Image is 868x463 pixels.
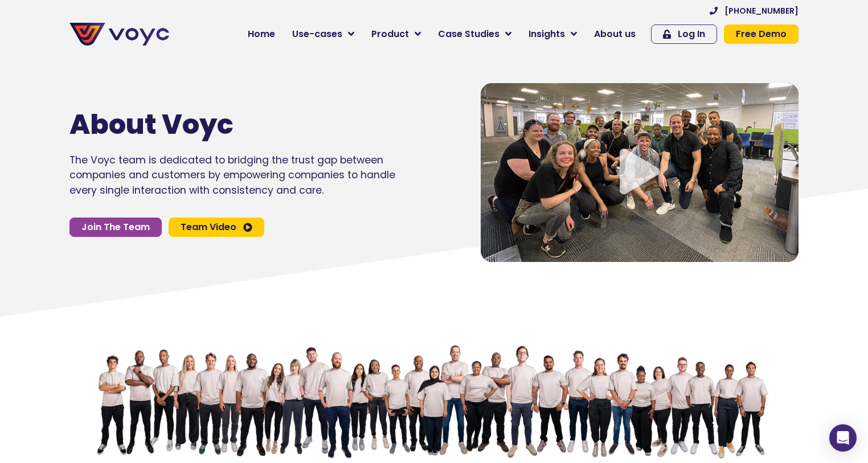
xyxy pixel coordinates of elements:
[69,108,361,141] h1: About Voyc
[181,223,236,232] span: Team Video
[429,23,520,46] a: Case Studies
[529,27,565,41] span: Insights
[69,218,162,237] a: Join The Team
[710,7,799,15] a: [PHONE_NUMBER]
[438,27,499,41] span: Case Studies
[678,30,705,39] span: Log In
[520,23,586,46] a: Insights
[651,24,717,44] a: Log In
[594,27,636,41] span: About us
[69,153,395,198] p: The Voyc team is dedicated to bridging the trust gap between companies and customers by empowerin...
[586,23,644,46] a: About us
[248,27,275,41] span: Home
[617,149,662,196] div: Video play button
[371,27,409,41] span: Product
[724,24,799,44] a: Free Demo
[284,23,363,46] a: Use-cases
[69,23,169,46] img: voyc-full-logo
[239,23,284,46] a: Home
[81,223,150,232] span: Join The Team
[169,218,264,237] a: Team Video
[363,23,429,46] a: Product
[292,27,342,41] span: Use-cases
[724,7,799,15] span: [PHONE_NUMBER]
[736,30,787,39] span: Free Demo
[829,424,857,452] div: Open Intercom Messenger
